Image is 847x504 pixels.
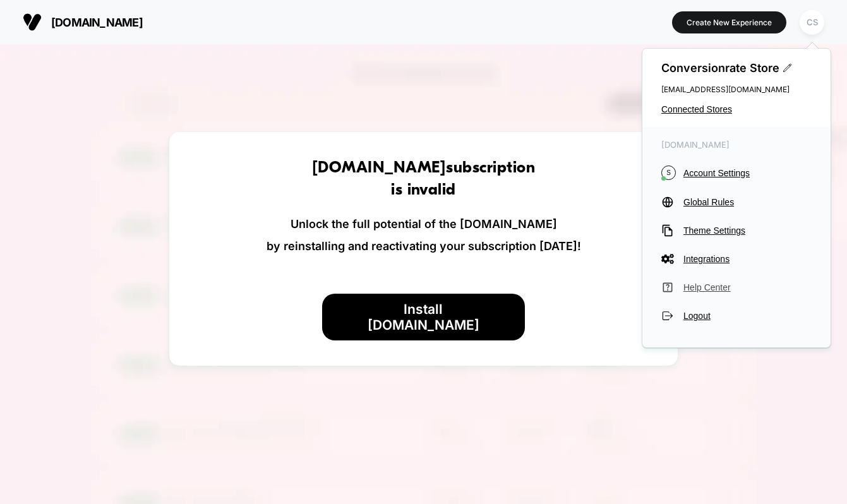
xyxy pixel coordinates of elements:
[672,11,786,33] button: Create New Experience
[661,253,812,265] button: Integrations
[683,254,812,264] span: Integrations
[51,16,143,29] span: [DOMAIN_NAME]
[683,197,812,207] span: Global Rules
[683,225,812,236] span: Theme Settings
[661,61,812,75] span: Conversionrate Store
[661,309,812,322] button: Logout
[800,10,824,35] div: CS
[267,213,581,257] p: Unlock the full potential of the [DOMAIN_NAME] by reinstalling and reactivating your subscription...
[683,282,812,292] span: Help Center
[23,13,42,32] img: Visually logo
[683,311,812,321] span: Logout
[661,224,812,237] button: Theme Settings
[796,9,828,35] button: CS
[661,85,812,94] span: [EMAIL_ADDRESS][DOMAIN_NAME]
[661,140,812,150] span: [DOMAIN_NAME]
[661,165,676,180] i: S
[19,12,147,32] button: [DOMAIN_NAME]
[661,104,812,114] button: Connected Stores
[312,157,535,201] h1: [DOMAIN_NAME] subscription is invalid
[322,294,526,340] button: Install [DOMAIN_NAME]
[683,168,812,178] span: Account Settings
[661,165,812,180] button: SAccount Settings
[661,196,812,208] button: Global Rules
[661,281,812,294] button: Help Center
